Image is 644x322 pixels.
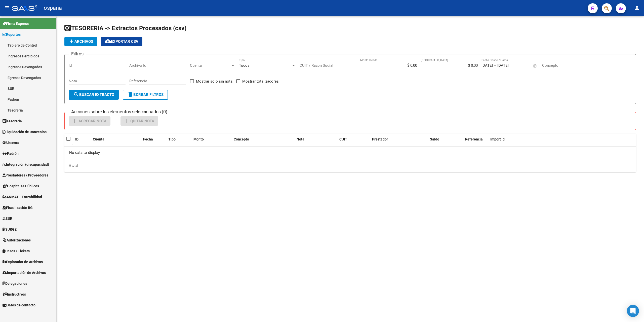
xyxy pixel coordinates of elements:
span: Sistema [3,140,19,146]
span: Todos [239,63,250,68]
button: Buscar Extracto [69,90,119,100]
span: Liquidación de Convenios [3,129,47,135]
span: Monto [193,137,204,141]
span: ID [75,137,78,141]
span: Instructivos [3,292,26,297]
span: Archivos [68,39,93,44]
span: Padrón [3,151,19,156]
span: Agregar Nota [78,119,106,123]
mat-icon: add [71,118,77,124]
button: Quitar Nota [120,116,158,126]
span: Tesorería [3,118,22,124]
span: Exportar CSV [105,39,138,44]
span: Autorizaciones [3,237,31,243]
span: Mostrar totalizadores [242,78,279,84]
button: Borrar Filtros [123,90,168,100]
span: SUR [3,216,12,221]
datatable-header-cell: Saldo [428,134,463,145]
span: Firma Express [3,21,29,26]
span: Integración (discapacidad) [3,162,49,167]
span: Fiscalización RG [3,205,33,210]
div: 0 total [64,159,636,172]
span: Hospitales Públicos [3,183,39,189]
datatable-header-cell: Tipo [166,134,191,145]
datatable-header-cell: Monto [191,134,232,145]
span: Prestadores / Proveedores [3,172,48,178]
span: Explorador de Archivos [3,259,43,265]
span: Borrar Filtros [127,92,164,97]
datatable-header-cell: Nota [295,134,337,145]
mat-icon: menu [4,5,10,11]
mat-icon: delete [127,91,133,97]
span: Cuenta [93,137,104,141]
h3: Filtros [69,50,86,57]
datatable-header-cell: Fecha [141,134,166,145]
span: Nota [297,137,304,141]
span: Datos de contacto [3,302,35,308]
datatable-header-cell: Import id [488,134,508,145]
span: Fecha [143,137,153,141]
span: TESORERIA -> Extractos Procesados (csv) [64,25,186,32]
span: – [494,63,496,68]
datatable-header-cell: Referencia [463,134,488,145]
div: No data to display [64,147,636,159]
input: End date [497,63,522,68]
span: Concepto [234,137,249,141]
span: Tipo [168,137,176,141]
span: Casos / Tickets [3,248,30,254]
span: Prestador [372,137,388,141]
h3: Acciones sobre los elementos seleccionados (0) [69,108,170,115]
datatable-header-cell: Concepto [232,134,295,145]
button: Archivos [64,37,97,46]
span: Buscar Extracto [73,92,114,97]
input: Start date [481,63,493,68]
span: Delegaciones [3,281,27,286]
button: Open calendar [532,63,538,69]
span: - ospana [40,3,62,14]
span: Quitar Nota [130,119,154,123]
span: Saldo [430,137,439,141]
span: Importación de Archivos [3,270,46,275]
span: ANMAT - Trazabilidad [3,194,42,200]
button: Exportar CSV [101,37,142,46]
span: SURGE [3,227,17,232]
mat-icon: cloud_download [105,38,111,44]
button: Agregar Nota [69,116,110,126]
datatable-header-cell: Prestador [370,134,428,145]
mat-icon: add [68,38,74,44]
span: Mostrar sólo sin nota [196,78,232,84]
mat-icon: add [123,118,129,124]
div: Open Intercom Messenger [627,305,639,317]
span: CUIT [339,137,347,141]
span: Referencia [465,137,483,141]
datatable-header-cell: ID [73,134,91,145]
span: Import id [490,137,505,141]
mat-icon: person [634,5,640,11]
datatable-header-cell: CUIT [337,134,370,145]
span: Reportes [3,32,21,37]
mat-icon: search [73,91,79,97]
span: Cuenta [190,63,231,68]
datatable-header-cell: Cuenta [91,134,141,145]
